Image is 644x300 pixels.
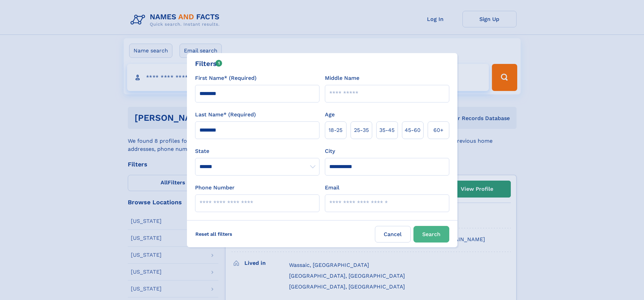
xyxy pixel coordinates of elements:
[375,226,411,243] label: Cancel
[379,126,395,134] span: 35‑45
[405,126,421,134] span: 45‑60
[195,74,257,82] label: First Name* (Required)
[195,184,235,192] label: Phone Number
[191,226,237,242] label: Reset all filters
[329,126,342,134] span: 18‑25
[325,74,359,82] label: Middle Name
[195,147,319,155] label: State
[325,147,335,155] label: City
[195,59,222,69] div: Filters
[354,126,369,134] span: 25‑35
[325,111,335,119] label: Age
[325,184,339,192] label: Email
[433,126,444,134] span: 60+
[413,226,449,243] button: Search
[195,111,256,119] label: Last Name* (Required)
